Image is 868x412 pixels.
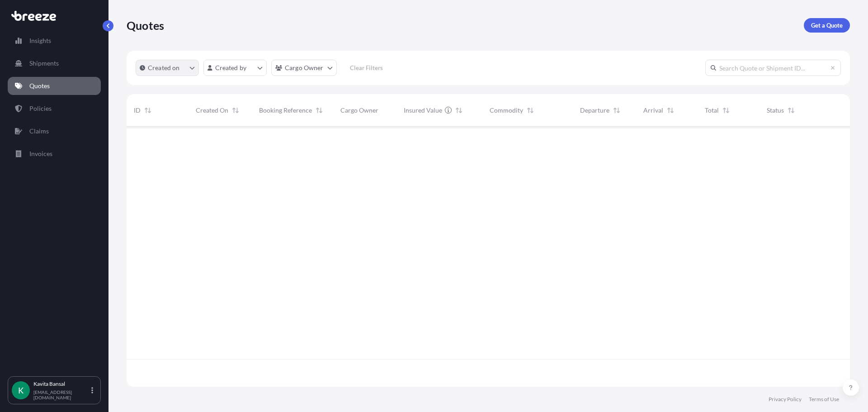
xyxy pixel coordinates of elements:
a: Invoices [8,145,101,163]
span: Insured Value [404,106,442,115]
span: Cargo Owner [340,106,378,115]
button: Clear Filters [341,61,392,75]
button: Sort [611,105,622,116]
button: cargoOwner Filter options [271,60,337,76]
p: Created on [148,63,180,72]
a: Quotes [8,77,101,95]
span: Created On [196,106,228,115]
span: K [18,386,24,395]
p: Claims [29,127,49,136]
a: Claims [8,122,101,140]
button: Sort [314,105,325,116]
p: Get a Quote [811,21,843,30]
span: Departure [580,106,609,115]
span: Status [767,106,784,115]
button: createdOn Filter options [136,60,199,76]
button: Sort [786,105,797,116]
a: Insights [8,32,101,50]
span: Booking Reference [259,106,312,115]
p: Shipments [29,59,59,68]
span: Commodity [490,106,523,115]
a: Get a Quote [804,18,850,33]
button: Sort [453,105,464,116]
span: ID [134,106,141,115]
p: Cargo Owner [285,63,324,72]
input: Search Quote or Shipment ID... [705,60,841,76]
p: Quotes [29,81,50,90]
p: Invoices [29,149,52,158]
p: [EMAIL_ADDRESS][DOMAIN_NAME] [33,389,90,400]
p: Quotes [127,18,164,33]
a: Privacy Policy [769,396,802,403]
button: Sort [721,105,731,116]
p: Policies [29,104,52,113]
a: Terms of Use [809,396,839,403]
p: Clear Filters [350,63,383,72]
button: Sort [230,105,241,116]
button: createdBy Filter options [203,60,267,76]
p: Created by [215,63,247,72]
p: Insights [29,36,51,45]
span: Arrival [643,106,663,115]
button: Sort [142,105,153,116]
a: Shipments [8,54,101,72]
button: Sort [525,105,536,116]
span: Total [705,106,719,115]
p: Kavita Bansal [33,380,90,388]
button: Sort [665,105,676,116]
a: Policies [8,99,101,118]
